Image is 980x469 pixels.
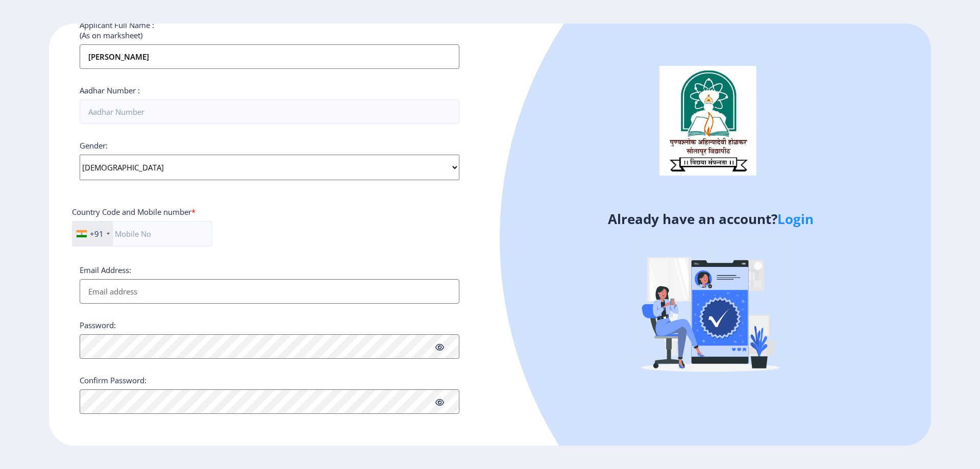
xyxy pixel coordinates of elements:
label: Applicant Full Name : (As on marksheet) [80,20,154,40]
label: Email Address: [80,265,131,275]
img: logo [659,66,756,175]
input: Mobile No [72,221,212,246]
label: Aadhar Number : [80,85,140,95]
img: Verified-rafiki.svg [621,219,800,398]
label: Country Code and Mobile number [72,207,195,217]
label: Password: [80,320,116,330]
div: +91 [90,229,104,239]
h4: Already have an account? [498,211,923,227]
div: India (भारत): +91 [72,221,113,246]
label: Confirm Password: [80,375,146,385]
input: Aadhar Number [80,100,459,124]
input: Full Name [80,44,459,69]
label: Gender: [80,140,108,151]
input: Email address [80,279,459,304]
a: Login [777,210,814,228]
